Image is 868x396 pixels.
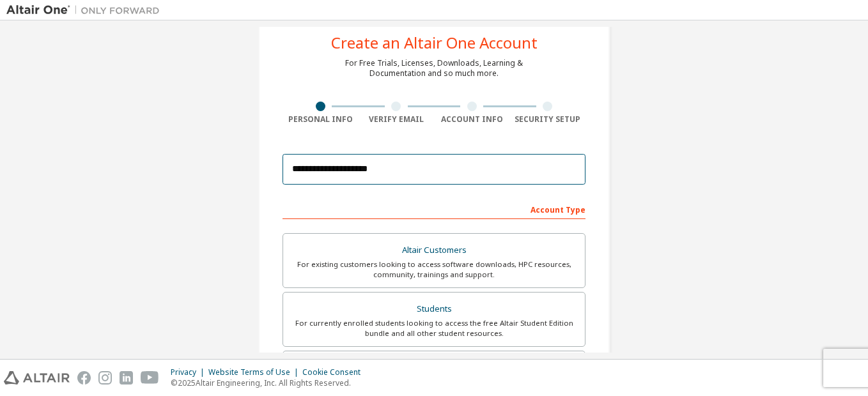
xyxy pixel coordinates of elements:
div: For currently enrolled students looking to access the free Altair Student Edition bundle and all ... [291,318,577,339]
div: Security Setup [510,114,586,125]
div: Create an Altair One Account [331,35,538,50]
div: Privacy [171,367,208,377]
img: instagram.svg [98,371,112,385]
div: Account Info [434,114,510,125]
div: Personal Info [283,114,359,125]
img: facebook.svg [77,371,91,385]
div: For existing customers looking to access software downloads, HPC resources, community, trainings ... [291,259,577,280]
div: Cookie Consent [302,367,368,377]
div: Altair Customers [291,241,577,259]
div: Account Type [283,199,585,219]
div: Verify Email [359,114,435,125]
div: Website Terms of Use [208,367,302,377]
img: altair_logo.svg [4,371,70,385]
img: linkedin.svg [120,371,133,385]
p: © 2025 Altair Engineering, Inc. All Rights Reserved. [171,377,368,388]
img: Altair One [6,4,166,17]
img: youtube.svg [141,371,159,385]
div: For Free Trials, Licenses, Downloads, Learning & Documentation and so much more. [345,58,523,79]
div: Students [291,300,577,318]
